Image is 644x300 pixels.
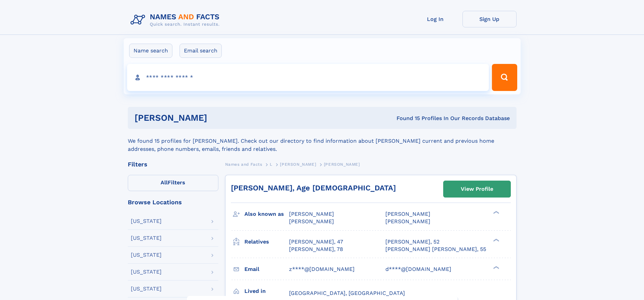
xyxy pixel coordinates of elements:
a: Log In [408,11,462,27]
div: Found 15 Profiles In Our Records Database [302,115,510,122]
div: ❯ [492,265,500,270]
span: L [270,162,272,167]
div: [US_STATE] [131,286,162,292]
a: Names and Facts [225,160,262,168]
h3: Email [244,263,289,275]
label: Name search [129,44,172,58]
h3: Lived in [244,285,289,297]
span: [PERSON_NAME] [385,211,430,217]
span: [PERSON_NAME] [280,162,316,167]
h1: [PERSON_NAME] [135,114,302,122]
span: [PERSON_NAME] [289,211,334,217]
a: [PERSON_NAME], 78 [289,246,343,253]
span: [PERSON_NAME] [385,218,430,225]
label: Email search [180,44,222,58]
a: View Profile [444,181,510,197]
a: [PERSON_NAME] [PERSON_NAME], 55 [385,246,486,253]
a: [PERSON_NAME], 52 [385,238,439,246]
a: [PERSON_NAME], Age [DEMOGRAPHIC_DATA] [231,184,396,192]
div: [US_STATE] [131,235,162,241]
label: Filters [128,175,218,191]
div: [US_STATE] [131,218,162,224]
span: [GEOGRAPHIC_DATA], [GEOGRAPHIC_DATA] [289,290,405,296]
div: ❯ [492,238,500,242]
div: Browse Locations [128,199,218,205]
div: We found 15 profiles for [PERSON_NAME]. Check out our directory to find information about [PERSON... [128,129,517,153]
div: Filters [128,161,218,167]
h3: Relatives [244,236,289,248]
div: [US_STATE] [131,269,162,275]
div: ❯ [492,210,500,215]
div: [US_STATE] [131,252,162,258]
span: [PERSON_NAME] [324,162,360,167]
div: View Profile [461,181,493,197]
a: [PERSON_NAME], 47 [289,238,343,246]
span: [PERSON_NAME] [289,218,334,225]
button: Search Button [492,64,517,91]
h3: Also known as [244,208,289,220]
a: L [270,160,272,168]
a: Sign Up [462,11,517,27]
a: [PERSON_NAME] [280,160,316,168]
input: search input [127,64,489,91]
img: Logo Names and Facts [128,11,225,29]
span: All [161,179,168,186]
